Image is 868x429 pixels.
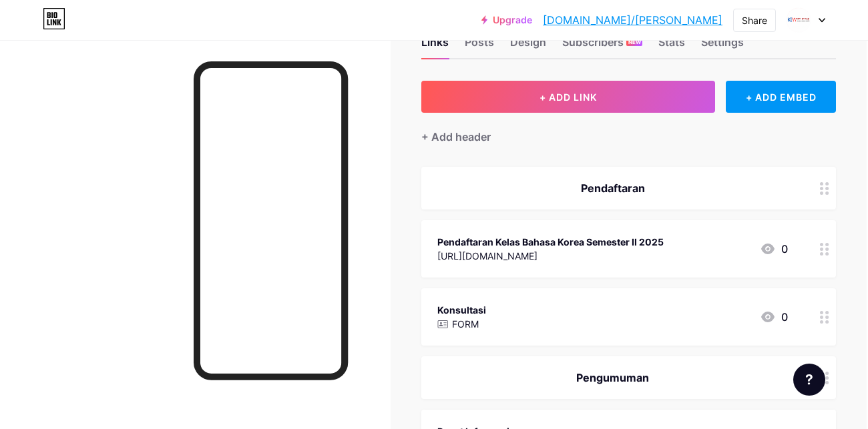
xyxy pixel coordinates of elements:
div: + ADD EMBED [726,81,836,113]
img: kiyasurabaya [786,7,811,33]
div: Links [421,34,449,58]
div: [URL][DOMAIN_NAME] [437,249,664,263]
div: Stats [658,34,685,58]
a: Upgrade [481,15,532,25]
span: NEW [628,38,641,46]
div: Subscribers [562,34,642,58]
a: [DOMAIN_NAME]/[PERSON_NAME] [543,12,722,28]
p: FORM [452,317,479,331]
div: 0 [760,241,788,257]
span: + ADD LINK [539,91,597,103]
div: Pendaftaran [437,180,788,196]
div: Pendaftaran Kelas Bahasa Korea Semester II 2025 [437,235,664,249]
div: Konsultasi [437,303,486,317]
div: Pengumuman [437,370,788,386]
div: 0 [760,309,788,325]
div: Share [742,13,767,27]
div: + Add header [421,129,491,145]
div: Settings [701,34,744,58]
div: Design [510,34,546,58]
button: + ADD LINK [421,81,715,113]
div: Posts [465,34,494,58]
